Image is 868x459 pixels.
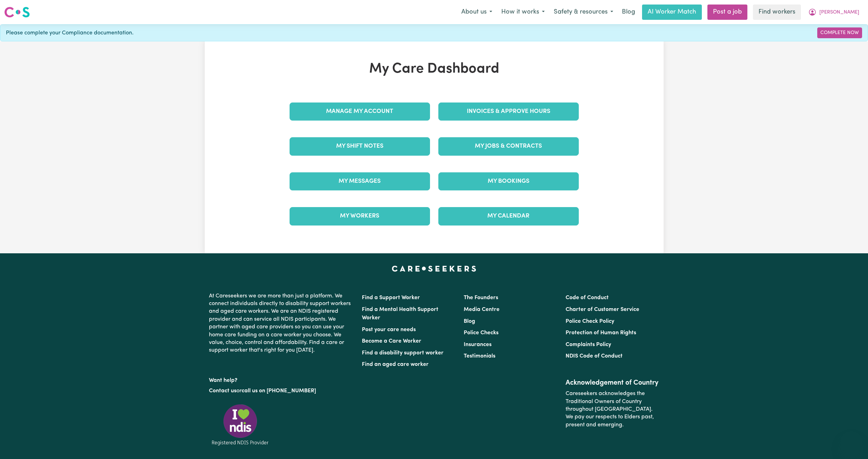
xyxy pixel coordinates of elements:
[566,387,659,432] p: Careseekers acknowledges the Traditional Owners of Country throughout [GEOGRAPHIC_DATA]. We pay o...
[362,307,438,321] a: Find a Mental Health Support Worker
[566,330,636,336] a: Protection of Human Rights
[392,266,476,271] a: Careseekers home page
[566,307,639,312] a: Charter of Customer Service
[566,295,609,301] a: Code of Conduct
[362,338,421,344] a: Become a Care Worker
[438,103,579,121] a: Invoices & Approve Hours
[464,319,475,324] a: Blog
[464,307,500,312] a: Media Centre
[804,5,864,19] button: My Account
[285,61,583,77] h1: My Care Dashboard
[642,5,702,20] a: AI Worker Match
[362,350,444,356] a: Find a disability support worker
[438,172,579,190] a: My Bookings
[209,388,236,394] a: Contact us
[290,172,430,190] a: My Messages
[840,431,862,453] iframe: Button to launch messaging window, conversation in progress
[566,353,623,359] a: NDIS Code of Conduct
[618,5,639,20] a: Blog
[209,374,354,384] p: Want help?
[438,137,579,155] a: My Jobs & Contracts
[6,29,133,37] span: Please complete your Compliance documentation.
[290,207,430,225] a: My Workers
[4,6,30,18] img: Careseekers logo
[438,207,579,225] a: My Calendar
[464,330,498,336] a: Police Checks
[566,319,614,324] a: Police Check Policy
[209,289,354,357] p: At Careseekers we are more than just a platform. We connect individuals directly to disability su...
[209,384,354,397] p: or
[464,295,498,301] a: The Founders
[753,5,801,20] a: Find workers
[209,403,271,446] img: Registered NDIS provider
[362,327,416,333] a: Post your care needs
[549,5,618,19] button: Safety & resources
[464,353,495,359] a: Testimonials
[362,295,420,301] a: Find a Support Worker
[819,9,859,16] span: [PERSON_NAME]
[707,5,747,20] a: Post a job
[290,103,430,121] a: Manage My Account
[242,388,316,394] a: call us on [PHONE_NUMBER]
[457,5,497,19] button: About us
[290,137,430,155] a: My Shift Notes
[817,27,862,38] a: Complete Now
[362,362,429,367] a: Find an aged care worker
[497,5,549,19] button: How it works
[566,342,611,347] a: Complaints Policy
[566,379,659,387] h2: Acknowledgement of Country
[464,342,492,347] a: Insurances
[4,4,30,20] a: Careseekers logo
